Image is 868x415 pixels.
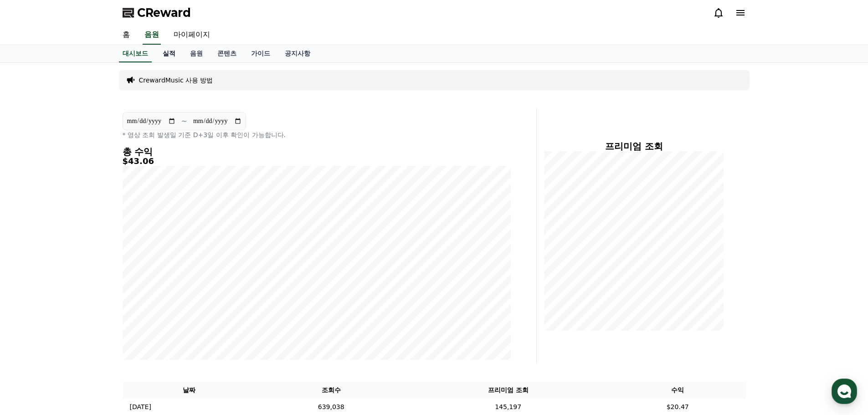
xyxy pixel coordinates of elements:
span: 설정 [141,302,152,310]
th: 수익 [610,382,746,399]
a: 공지사항 [277,45,318,62]
a: 설정 [118,289,175,312]
h4: 프리미엄 조회 [544,141,724,151]
a: CReward [123,5,191,20]
a: 가이드 [244,45,277,62]
a: 마이페이지 [166,26,217,45]
a: 홈 [3,289,60,312]
a: CrewardMusic 사용 방법 [139,76,213,85]
span: 대화 [83,303,94,310]
th: 날짜 [123,382,256,399]
span: CReward [137,5,191,20]
a: 음원 [183,45,210,62]
th: 프리미엄 조회 [406,382,610,399]
a: 대시보드 [119,45,152,62]
th: 조회수 [256,382,406,399]
h4: 총 수익 [123,147,511,157]
a: 대화 [60,289,118,312]
a: 실적 [155,45,183,62]
h5: $43.06 [123,157,511,166]
p: * 영상 조회 발생일 기준 D+3일 이후 확인이 가능합니다. [123,130,511,139]
a: 콘텐츠 [210,45,244,62]
span: 홈 [29,302,34,310]
p: [DATE] [130,402,151,412]
a: 홈 [115,26,137,45]
p: ~ [181,116,187,127]
a: 음원 [143,26,161,45]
